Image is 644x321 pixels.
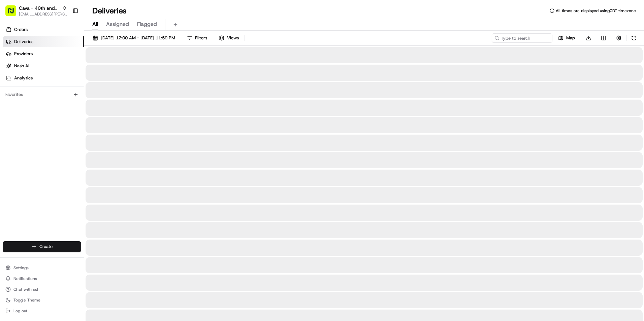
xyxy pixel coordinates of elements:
a: Orders [3,24,84,35]
button: [EMAIL_ADDRESS][PERSON_NAME][DOMAIN_NAME] [19,11,67,17]
a: Deliveries [3,36,84,47]
button: Log out [3,306,81,316]
div: Favorites [3,89,81,100]
span: Views [227,35,239,41]
button: Map [555,33,578,43]
span: [DATE] 12:00 AM - [DATE] 11:59 PM [101,35,175,41]
span: Settings [13,265,29,271]
button: Cava - 40th and [PERSON_NAME] [19,5,60,11]
button: Cava - 40th and [PERSON_NAME][EMAIL_ADDRESS][PERSON_NAME][DOMAIN_NAME] [3,3,70,19]
span: Deliveries [14,39,33,45]
span: Orders [14,27,28,33]
span: Providers [14,51,33,57]
button: Notifications [3,274,81,283]
span: Notifications [13,276,37,281]
span: Toggle Theme [13,297,40,303]
span: Analytics [14,75,33,81]
input: Type to search [492,33,552,43]
button: Create [3,241,81,252]
a: Analytics [3,73,84,83]
span: Filters [195,35,207,41]
span: Chat with us! [13,287,38,292]
span: Create [39,244,53,250]
button: Views [216,33,242,43]
a: Nash AI [3,61,84,71]
button: Settings [3,263,81,273]
button: Filters [184,33,210,43]
span: All [92,20,98,28]
span: Nash AI [14,63,29,69]
button: [DATE] 12:00 AM - [DATE] 11:59 PM [90,33,178,43]
span: Flagged [137,20,157,28]
h1: Deliveries [92,5,127,16]
a: Providers [3,48,84,59]
span: Assigned [106,20,129,28]
button: Chat with us! [3,285,81,294]
span: All times are displayed using CDT timezone [556,8,636,13]
span: Map [566,35,575,41]
button: Refresh [629,33,639,43]
span: Log out [13,308,27,314]
button: Toggle Theme [3,295,81,305]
